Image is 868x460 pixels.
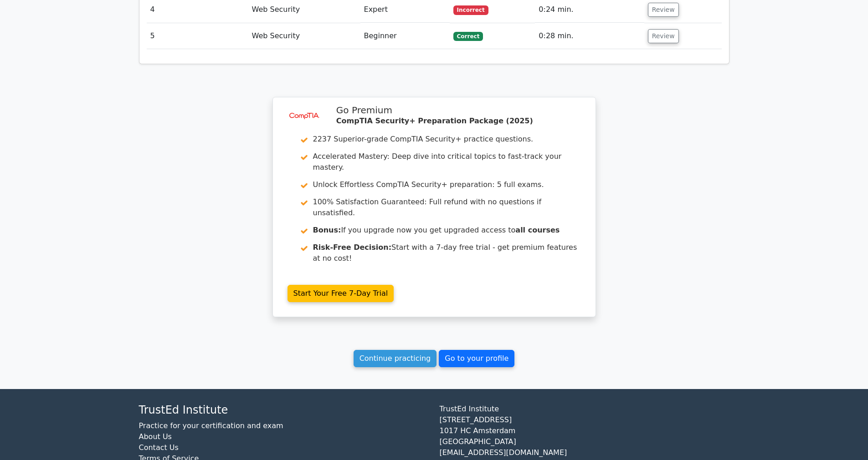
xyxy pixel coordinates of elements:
[453,32,483,41] span: Correct
[535,23,644,49] td: 0:28 min.
[147,23,248,49] td: 5
[288,285,394,302] a: Start Your Free 7-Day Trial
[248,23,360,49] td: Web Security
[139,432,172,441] a: About Us
[139,421,283,430] a: Practice for your certification and exam
[648,3,679,17] button: Review
[354,350,437,367] a: Continue practicing
[360,23,450,49] td: Beginner
[453,5,488,15] span: Incorrect
[139,404,429,417] h4: TrustEd Institute
[648,29,679,43] button: Review
[139,443,179,452] a: Contact Us
[439,350,514,367] a: Go to your profile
